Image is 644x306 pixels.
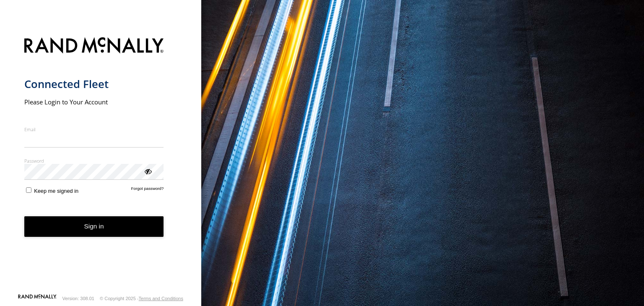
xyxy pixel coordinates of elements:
[24,216,164,237] button: Sign in
[26,187,31,193] input: Keep me signed in
[18,294,57,303] a: Visit our Website
[24,98,164,106] h2: Please Login to Your Account
[24,36,164,57] img: Rand McNally
[24,158,164,164] label: Password
[24,77,164,91] h1: Connected Fleet
[131,186,164,194] a: Forgot password?
[62,296,94,301] div: Version: 308.01
[143,167,152,175] div: ViewPassword
[100,296,183,301] div: © Copyright 2025 -
[34,188,78,194] span: Keep me signed in
[24,126,164,132] label: Email
[24,32,177,293] form: main
[139,296,183,301] a: Terms and Conditions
